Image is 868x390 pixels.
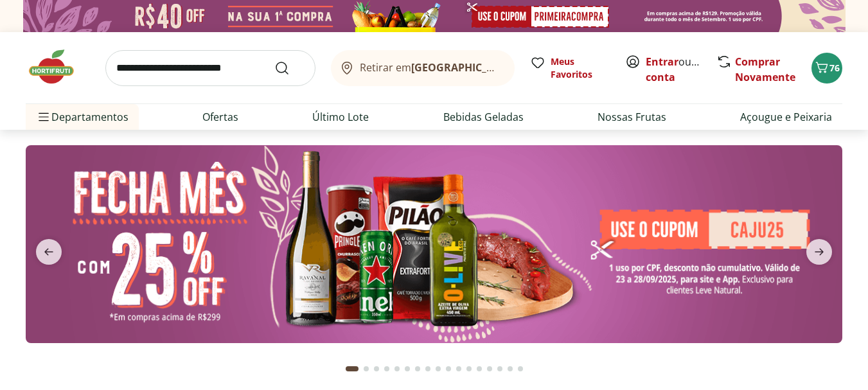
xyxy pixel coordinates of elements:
button: Go to page 2 from fs-carousel [361,353,371,384]
button: previous [26,239,72,265]
button: Go to page 6 from fs-carousel [402,353,412,384]
span: ou [646,54,703,85]
a: Bebidas Geladas [443,109,524,125]
button: Go to page 15 from fs-carousel [495,353,505,384]
span: Meus Favoritos [551,55,610,81]
button: Go to page 11 from fs-carousel [454,353,464,384]
button: Go to page 10 from fs-carousel [443,353,454,384]
button: Retirar em[GEOGRAPHIC_DATA]/[GEOGRAPHIC_DATA] [331,50,515,86]
button: Go to page 16 from fs-carousel [505,353,515,384]
a: Ofertas [202,109,238,125]
input: search [105,50,315,86]
button: Go to page 9 from fs-carousel [433,353,443,384]
button: Go to page 4 from fs-carousel [382,353,392,384]
button: next [796,239,842,265]
a: Comprar Novamente [735,55,795,84]
img: banana [26,145,842,343]
button: Go to page 5 from fs-carousel [392,353,402,384]
button: Menu [36,102,51,132]
button: Carrinho [811,53,842,84]
button: Go to page 3 from fs-carousel [371,353,382,384]
a: Nossas Frutas [598,109,666,125]
button: Go to page 13 from fs-carousel [474,353,484,384]
img: Hortifruti [26,48,90,86]
button: Go to page 12 from fs-carousel [464,353,474,384]
button: Go to page 8 from fs-carousel [423,353,433,384]
a: Açougue e Peixaria [740,109,832,125]
a: Último Lote [312,109,369,125]
button: Go to page 14 from fs-carousel [484,353,495,384]
a: Meus Favoritos [530,55,610,81]
span: Retirar em [360,62,502,73]
a: Entrar [646,55,678,69]
span: 76 [829,62,840,74]
b: [GEOGRAPHIC_DATA]/[GEOGRAPHIC_DATA] [411,60,628,75]
button: Submit Search [274,60,305,76]
button: Current page from fs-carousel [343,353,361,384]
span: Departamentos [36,102,128,132]
button: Go to page 17 from fs-carousel [515,353,526,384]
a: Criar conta [646,55,716,84]
button: Go to page 7 from fs-carousel [412,353,423,384]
